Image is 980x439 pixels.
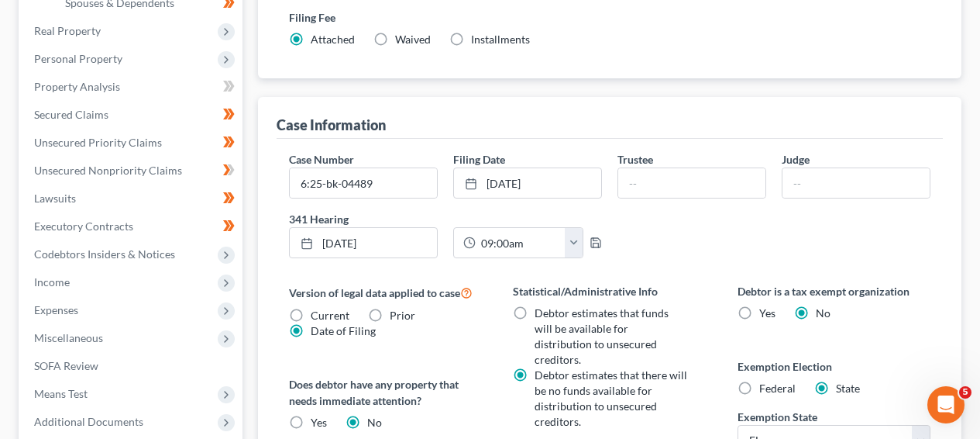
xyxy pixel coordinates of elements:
a: Unsecured Nonpriority Claims [22,157,242,185]
label: Version of legal data applied to case [289,283,482,302]
span: Debtor estimates that funds will be available for distribution to unsecured creditors. [535,306,669,366]
input: -- : -- [476,228,566,258]
label: Exemption Election [738,358,930,375]
label: Statistical/Administrative Info [513,283,706,299]
span: Expenses [34,303,78,316]
span: Property Analysis [34,80,120,93]
span: Attached [311,33,355,46]
label: Trustee [617,151,653,168]
span: Income [34,275,70,289]
label: Filing Fee [289,9,930,26]
span: 5 [959,386,971,399]
a: SOFA Review [22,352,242,380]
span: Secured Claims [34,108,108,121]
label: Debtor is a tax exempt organization [738,283,930,299]
span: Federal [759,382,796,395]
span: Unsecured Priority Claims [34,136,162,149]
span: Real Property [34,24,101,37]
label: Exemption State [738,409,817,425]
input: -- [618,168,765,198]
span: Miscellaneous [34,331,103,344]
span: Means Test [34,387,88,400]
span: Executory Contracts [34,219,133,233]
span: Date of Filing [311,324,376,337]
span: No [816,306,830,320]
a: [DATE] [454,168,601,198]
span: Debtor estimates that there will be no funds available for distribution to unsecured creditors. [535,368,687,428]
label: Case Number [289,151,354,168]
label: 341 Hearing [281,211,610,227]
span: Additional Documents [34,415,143,428]
span: Yes [311,416,327,429]
span: Personal Property [34,52,122,65]
span: SOFA Review [34,359,98,372]
span: Installments [471,33,530,46]
div: Case Information [277,116,386,134]
span: No [367,416,382,429]
label: Filing Date [453,151,505,168]
span: State [836,382,860,395]
input: -- [782,168,930,198]
a: Property Analysis [22,73,242,101]
span: Codebtors Insiders & Notices [34,247,175,261]
span: Yes [759,306,775,320]
input: Enter case number... [290,168,437,198]
label: Does debtor have any property that needs immediate attention? [289,376,482,409]
label: Judge [782,151,810,168]
a: Secured Claims [22,101,242,129]
a: [DATE] [290,228,437,258]
span: Current [311,309,349,322]
a: Unsecured Priority Claims [22,129,242,157]
a: Executory Contracts [22,213,242,240]
span: Lawsuits [34,192,76,205]
span: Prior [390,309,415,322]
a: Lawsuits [22,185,242,213]
span: Unsecured Nonpriority Claims [34,164,182,177]
span: Waived [395,33,431,46]
iframe: Intercom live chat [927,386,965,423]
